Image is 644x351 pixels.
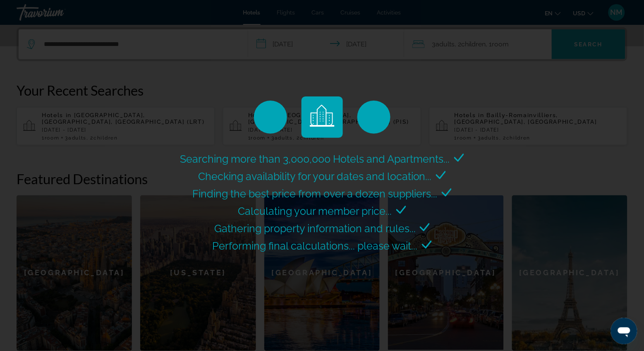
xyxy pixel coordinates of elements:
span: Performing final calculations... please wait... [213,240,418,252]
span: Gathering property information and rules... [214,222,416,235]
span: Searching more than 3,000,000 Hotels and Apartments... [180,153,450,165]
iframe: Bouton de lancement de la fenêtre de messagerie [611,318,637,344]
span: Checking availability for your dates and location... [198,170,432,183]
span: Calculating your member price... [238,205,392,217]
span: Finding the best price from over a dozen suppliers... [192,188,438,200]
